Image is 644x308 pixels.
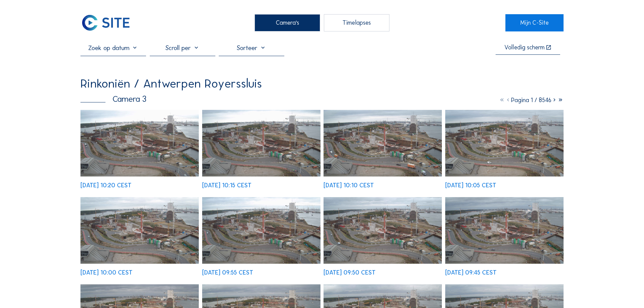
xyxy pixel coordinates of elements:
div: [DATE] 10:20 CEST [80,183,132,189]
div: [DATE] 09:55 CEST [202,270,253,276]
div: [DATE] 10:05 CEST [445,183,496,189]
div: Volledig scherm [504,45,545,51]
img: image_52961509 [202,110,320,176]
img: image_52960816 [324,197,442,264]
img: image_52961203 [445,110,564,176]
div: [DATE] 10:10 CEST [324,183,374,189]
img: image_52961157 [80,197,199,264]
img: C-SITE Logo [80,14,131,31]
img: image_52961359 [324,110,442,176]
div: [DATE] 09:50 CEST [324,270,376,276]
div: [DATE] 10:00 CEST [80,270,133,276]
img: image_52960991 [202,197,320,264]
img: image_52960662 [445,197,564,264]
span: Pagina 1 / 8546 [511,96,551,104]
img: image_52961666 [80,110,199,176]
div: Rinkoniën / Antwerpen Royerssluis [80,77,262,90]
a: C-SITE Logo [80,14,138,31]
a: Mijn C-Site [505,14,563,31]
div: Camera 3 [80,95,146,103]
div: [DATE] 09:45 CEST [445,270,497,276]
div: [DATE] 10:15 CEST [202,183,252,189]
input: Zoek op datum 󰅀 [80,44,146,52]
div: Timelapses [324,14,389,31]
div: Camera's [255,14,320,31]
